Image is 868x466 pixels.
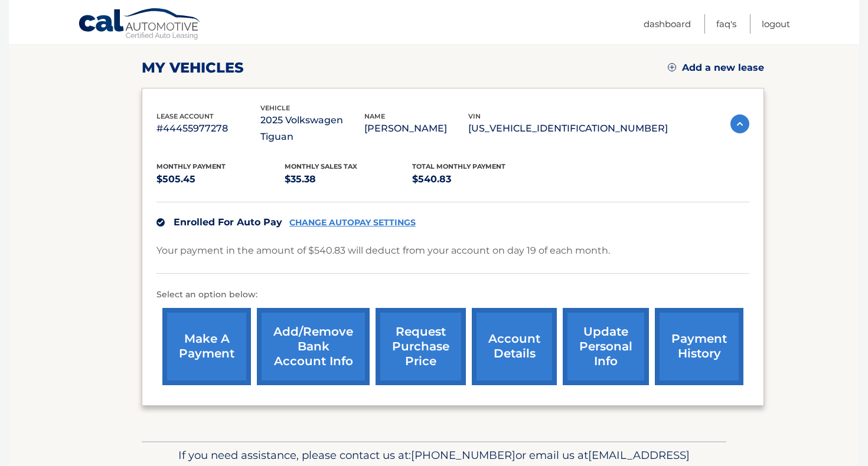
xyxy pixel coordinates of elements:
[472,308,557,385] a: account details
[762,14,790,34] a: Logout
[257,308,370,385] a: Add/Remove bank account info
[644,14,691,34] a: Dashboard
[289,218,416,228] a: CHANGE AUTOPAY SETTINGS
[668,63,676,71] img: add.svg
[376,308,466,385] a: request purchase price
[285,171,413,188] p: $35.38
[174,216,282,228] span: Enrolled For Auto Pay
[716,14,736,34] a: FAQ's
[730,114,749,133] img: accordion-active.svg
[156,242,610,259] p: Your payment in the amount of $540.83 will deduct from your account on day 19 of each month.
[142,59,244,77] h2: my vehicles
[78,8,202,42] a: Cal Automotive
[412,162,505,170] span: Total Monthly Payment
[411,448,515,462] span: [PHONE_NUMBER]
[156,112,214,120] span: lease account
[156,120,260,137] p: #44455977278
[260,104,290,112] span: vehicle
[364,120,468,137] p: [PERSON_NAME]
[285,162,357,170] span: Monthly sales Tax
[655,308,743,385] a: payment history
[412,171,540,188] p: $540.83
[468,112,481,120] span: vin
[468,120,668,137] p: [US_VEHICLE_IDENTIFICATION_NUMBER]
[260,112,364,145] p: 2025 Volkswagen Tiguan
[668,62,764,74] a: Add a new lease
[156,288,749,302] p: Select an option below:
[156,171,285,188] p: $505.45
[162,308,251,385] a: make a payment
[364,112,385,120] span: name
[563,308,649,385] a: update personal info
[156,162,226,170] span: Monthly Payment
[156,218,165,227] img: check.svg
